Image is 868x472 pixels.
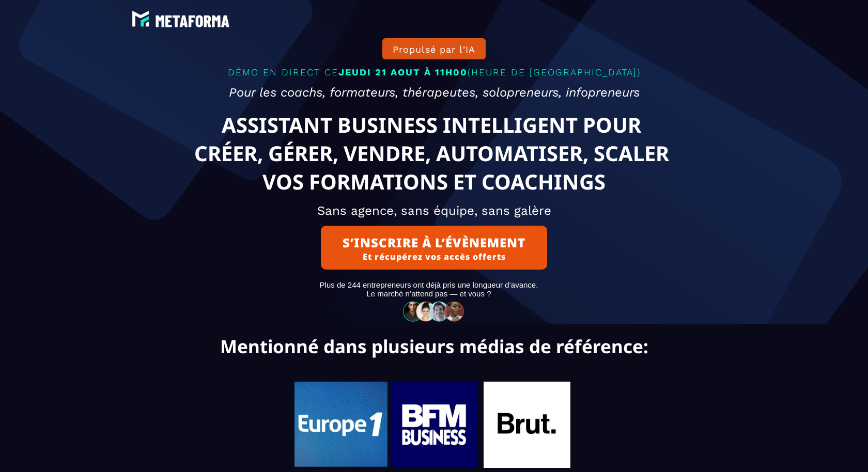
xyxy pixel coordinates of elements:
[338,67,468,77] span: JEUDI 21 AOUT À 11H00
[8,334,860,361] text: Mentionné dans plusieurs médias de référence:
[382,38,486,59] button: Propulsé par l'IA
[111,198,757,223] h2: Sans agence, sans équipe, sans galère
[111,80,757,105] h2: Pour les coachs, formateurs, thérapeutes, solopreneurs, infopreneurs
[484,382,570,468] img: 704b97603b3d89ec847c04719d9c8fae_221.jpg
[400,301,468,322] img: 32586e8465b4242308ef789b458fc82f_community-people.png
[321,226,547,270] button: S’INSCRIRE À L’ÉVÈNEMENTEt récupérez vos accès offerts
[295,382,388,467] img: 0554b7621dbcc23f00e47a6d4a67910b_Capture_d%E2%80%99e%CC%81cran_2025-06-07_a%CC%80_08.10.48.png
[111,64,757,80] p: DÉMO EN DIRECT CE (HEURE DE [GEOGRAPHIC_DATA])
[160,108,709,198] text: ASSISTANT BUSINESS INTELLIGENT POUR CRÉER, GÉRER, VENDRE, AUTOMATISER, SCALER VOS FORMATIONS ET C...
[391,382,477,468] img: b7f71f5504ea002da3ba733e1ad0b0f6_119.jpg
[101,278,757,301] text: Plus de 244 entrepreneurs ont déjà pris une longueur d’avance. Le marché n’attend pas — et vous ?
[129,8,233,30] img: e6894688e7183536f91f6cf1769eef69_LOGO_BLANC.png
